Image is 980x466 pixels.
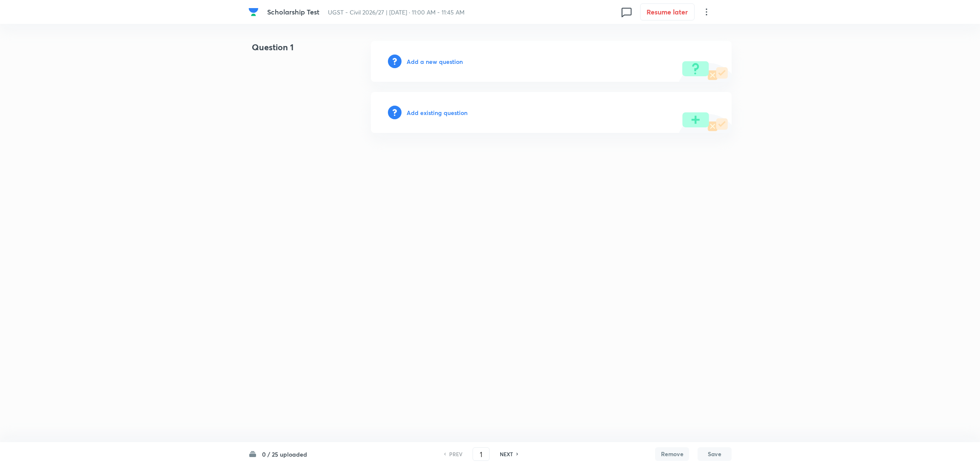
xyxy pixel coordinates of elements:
h6: Add existing question [407,108,467,117]
h6: NEXT [500,450,513,458]
button: Remove [655,447,689,461]
h6: PREV [449,450,462,458]
button: Resume later [640,3,695,20]
a: Company Logo [248,7,260,17]
h6: Add a new question [407,57,463,66]
span: Scholarship Test [267,7,319,16]
h4: Question 1 [248,41,344,60]
button: Save [698,447,732,461]
h6: 0 / 25 uploaded [262,450,307,459]
span: UGST - Civil 2026/27 | [DATE] · 11:00 AM - 11:45 AM [328,8,464,16]
img: Company Logo [248,7,259,17]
